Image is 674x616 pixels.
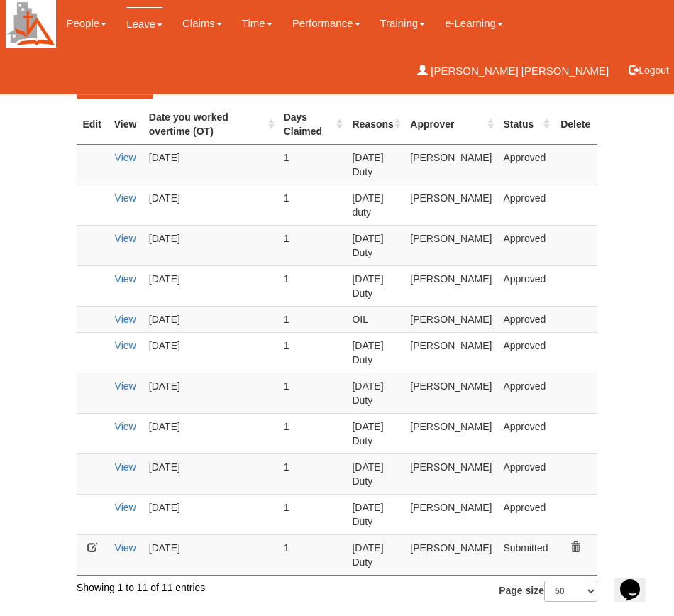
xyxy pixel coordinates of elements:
[278,413,347,453] td: 1
[115,152,136,163] a: View
[497,104,553,145] th: Status : activate to sort column ascending
[278,332,347,373] td: 1
[346,144,404,185] td: [DATE] Duty
[404,306,497,332] td: [PERSON_NAME]
[497,332,553,373] td: Approved
[278,534,347,575] td: 1
[346,534,404,575] td: [DATE] Duty
[115,314,136,325] a: View
[404,332,497,373] td: [PERSON_NAME]
[346,494,404,534] td: [DATE] Duty
[544,581,597,602] select: Page size
[143,534,278,575] td: [DATE]
[77,104,107,145] th: Edit
[445,7,503,40] a: e-Learning
[404,494,497,534] td: [PERSON_NAME]
[497,413,553,453] td: Approved
[346,104,404,145] th: Reasons : activate to sort column ascending
[115,502,136,513] a: View
[278,185,347,225] td: 1
[278,306,347,332] td: 1
[380,7,426,40] a: Training
[404,104,497,145] th: Approver : activate to sort column ascending
[497,225,553,265] td: Approved
[143,225,278,265] td: [DATE]
[553,104,597,145] th: Delete
[346,265,404,306] td: [DATE] Duty
[292,7,360,40] a: Performance
[404,413,497,453] td: [PERSON_NAME]
[346,373,404,413] td: [DATE] Duty
[143,332,278,373] td: [DATE]
[115,192,136,204] a: View
[497,453,553,494] td: Approved
[126,7,162,40] a: Leave
[346,225,404,265] td: [DATE] Duty
[143,104,278,145] th: Date you worked overtime (OT) : activate to sort column ascending
[115,542,136,554] a: View
[497,265,553,306] td: Approved
[143,494,278,534] td: [DATE]
[182,7,222,40] a: Claims
[278,453,347,494] td: 1
[417,55,609,87] a: [PERSON_NAME] [PERSON_NAME]
[404,373,497,413] td: [PERSON_NAME]
[278,104,347,145] th: Days Claimed : activate to sort column ascending
[346,453,404,494] td: [DATE] Duty
[115,421,136,432] a: View
[143,413,278,453] td: [DATE]
[404,534,497,575] td: [PERSON_NAME]
[499,581,597,602] label: Page size
[278,494,347,534] td: 1
[346,306,404,332] td: OIL
[278,373,347,413] td: 1
[242,7,272,40] a: Time
[143,306,278,332] td: [DATE]
[346,332,404,373] td: [DATE] Duty
[143,185,278,225] td: [DATE]
[143,265,278,306] td: [DATE]
[107,104,143,145] th: View
[143,373,278,413] td: [DATE]
[497,144,553,185] td: Approved
[404,265,497,306] td: [PERSON_NAME]
[497,373,553,413] td: Approved
[143,453,278,494] td: [DATE]
[497,494,553,534] td: Approved
[346,185,404,225] td: [DATE] duty
[115,340,136,351] a: View
[497,534,553,575] td: Submitted
[404,185,497,225] td: [PERSON_NAME]
[346,413,404,453] td: [DATE] Duty
[278,265,347,306] td: 1
[278,144,347,185] td: 1
[497,306,553,332] td: Approved
[66,7,106,40] a: People
[497,185,553,225] td: Approved
[115,380,136,392] a: View
[614,559,660,602] iframe: chat widget
[404,144,497,185] td: [PERSON_NAME]
[404,453,497,494] td: [PERSON_NAME]
[115,273,136,285] a: View
[143,144,278,185] td: [DATE]
[404,225,497,265] td: [PERSON_NAME]
[115,233,136,244] a: View
[115,461,136,473] a: View
[278,225,347,265] td: 1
